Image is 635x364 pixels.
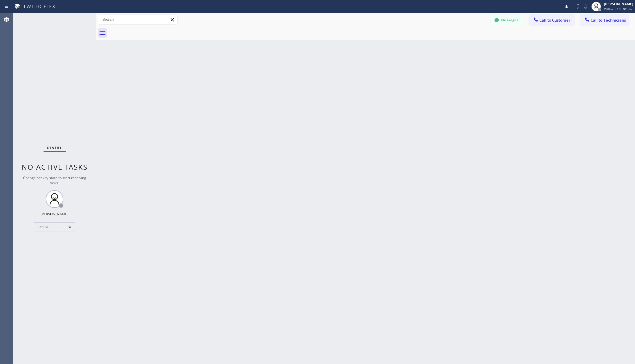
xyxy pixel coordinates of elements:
[98,15,177,24] input: Search
[581,2,590,11] button: Mute
[539,17,570,23] span: Call to Customer
[604,7,632,11] span: Offline | 14h 52min
[490,15,523,26] button: Messages
[529,15,574,26] button: Call to Customer
[604,1,633,7] div: [PERSON_NAME]
[580,15,629,26] button: Call to Technicians
[591,17,626,23] span: Call to Technicians
[23,175,86,185] span: Change activity state to start receiving tasks.
[22,162,88,172] span: No active tasks
[41,211,68,217] div: [PERSON_NAME]
[47,145,62,150] span: Status
[34,222,75,232] div: Offline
